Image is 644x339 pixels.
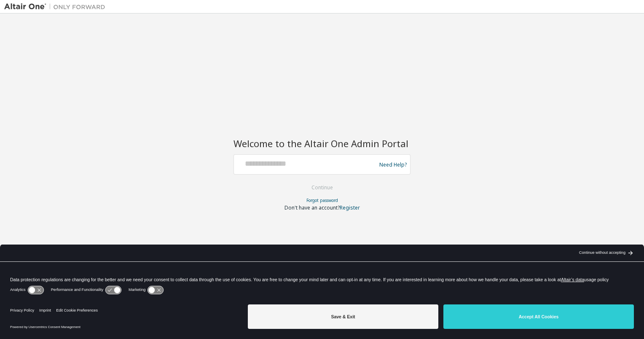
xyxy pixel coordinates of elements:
[340,204,360,211] a: Register
[4,3,110,11] img: Altair One
[233,137,411,149] h2: Welcome to the Altair One Admin Portal
[284,204,340,211] span: Don't have an account?
[379,164,407,165] a: Need Help?
[306,197,338,203] a: Forgot password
